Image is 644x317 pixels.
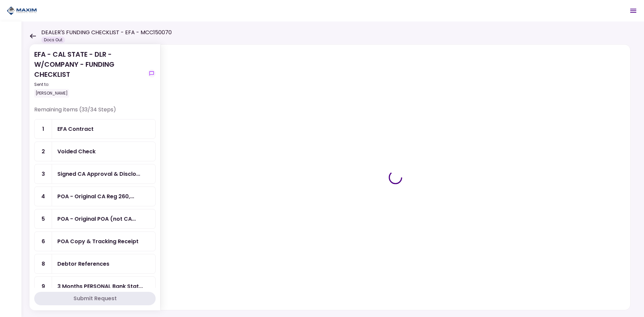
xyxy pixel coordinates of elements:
[73,295,117,303] div: Submit Request
[34,119,156,139] a: 1EFA Contract
[34,292,156,305] button: Submit Request
[34,89,69,98] div: [PERSON_NAME]
[148,69,156,77] button: show-messages
[35,277,52,296] div: 9
[34,254,156,274] a: 8Debtor References
[57,282,143,290] div: 3 Months PERSONAL Bank Statements
[34,82,145,88] div: Sent to:
[34,49,145,98] div: EFA - CAL STATE - DLR - W/COMPANY - FUNDING CHECKLIST
[7,6,37,16] img: Partner icon
[57,147,96,156] div: Voided Check
[35,254,52,273] div: 8
[35,164,52,183] div: 3
[35,119,52,139] div: 1
[35,209,52,228] div: 5
[34,142,156,161] a: 2Voided Check
[34,106,156,119] div: Remaining items (33/34 Steps)
[57,170,140,178] div: Signed CA Approval & Disclosure Forms
[57,237,139,246] div: POA Copy & Tracking Receipt
[57,192,134,201] div: POA - Original CA Reg 260, 256, & 4008 (Received in house)
[34,231,156,251] a: 6POA Copy & Tracking Receipt
[34,187,156,206] a: 4POA - Original CA Reg 260, 256, & 4008 (Received in house)
[34,209,156,229] a: 5POA - Original POA (not CA or GA) (Received in house)
[41,37,65,43] div: Docs Out
[35,187,52,206] div: 4
[35,142,52,161] div: 2
[57,260,109,268] div: Debtor References
[35,232,52,251] div: 6
[41,29,172,37] h1: DEALER'S FUNDING CHECKLIST - EFA - MCC150070
[57,215,136,223] div: POA - Original POA (not CA or GA) (Received in house)
[57,125,94,133] div: EFA Contract
[34,164,156,184] a: 3Signed CA Approval & Disclosure Forms
[34,276,156,296] a: 93 Months PERSONAL Bank Statements
[625,3,641,19] button: Open menu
